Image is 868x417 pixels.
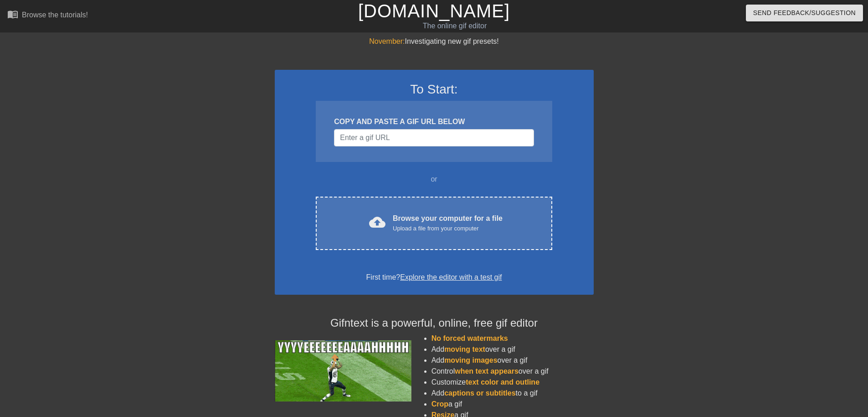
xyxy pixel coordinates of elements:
span: moving images [444,356,497,364]
li: Add over a gif [431,355,594,366]
input: Username [334,129,534,146]
span: No forced watermarks [431,334,508,342]
span: Send Feedback/Suggestion [753,7,856,19]
li: Control over a gif [431,366,594,377]
span: when text appears [455,367,519,375]
div: Browse the tutorials! [22,11,88,19]
a: Explore the editor with a test gif [400,273,502,281]
li: Add over a gif [431,344,594,355]
div: Investigating new gif presets! [275,36,594,47]
div: or [298,174,570,185]
span: moving text [444,345,485,353]
div: First time? [287,272,582,283]
span: text color and outline [466,378,539,386]
span: Crop [431,400,448,408]
li: a gif [431,399,594,410]
div: The online gif editor [294,21,616,31]
img: football_small.gif [275,340,411,401]
span: cloud_upload [369,214,385,230]
li: Add to a gif [431,388,594,399]
span: menu_book [7,9,18,20]
h4: Gifntext is a powerful, online, free gif editor [275,317,594,330]
span: November: [369,37,405,45]
div: Upload a file from your computer [393,224,503,233]
span: captions or subtitles [444,389,515,397]
h3: To Start: [287,82,582,97]
div: COPY AND PASTE A GIF URL BELOW [334,116,534,127]
button: Send Feedback/Suggestion [746,5,863,21]
li: Customize [431,377,594,388]
div: Browse your computer for a file [393,213,503,233]
a: Browse the tutorials! [7,9,88,23]
a: [DOMAIN_NAME] [358,1,510,21]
